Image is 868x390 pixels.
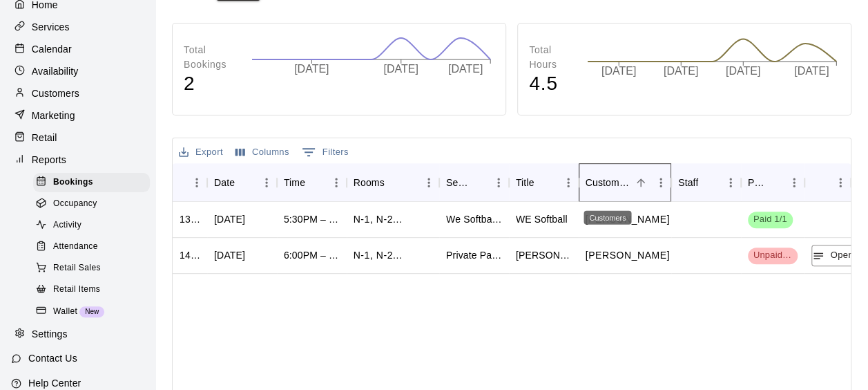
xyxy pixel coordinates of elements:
div: 5:30PM – 8:00PM [284,212,340,226]
button: Menu [650,172,671,193]
h4: 4.5 [529,72,572,96]
tspan: [DATE] [384,63,418,75]
div: Title [516,163,534,202]
span: New [79,308,104,315]
p: Customers [32,86,79,100]
div: Customers [584,211,631,225]
div: Time [284,163,305,202]
a: Calendar [11,39,144,59]
div: Activity [33,216,150,235]
button: Sort [305,173,325,192]
p: Marketing [32,109,75,122]
div: Rooms [347,163,439,202]
p: Help Center [28,376,81,390]
div: Title [509,163,579,202]
p: Reports [32,153,66,167]
p: Total Hours [529,43,572,72]
button: Sort [698,173,717,192]
div: Has not paid: Katie Grover [748,248,798,264]
p: Calendar [32,42,72,56]
button: Menu [256,172,277,193]
button: Menu [186,172,207,193]
div: Retail [11,127,144,148]
div: Time [277,163,347,202]
div: WalletNew [33,302,150,322]
button: Sort [180,173,199,192]
div: Customers [586,163,631,202]
button: Menu [720,172,741,193]
tspan: [DATE] [294,63,329,75]
span: Bookings [53,176,93,189]
a: Retail Sales [33,258,155,279]
button: Menu [488,172,509,193]
p: Availability [32,64,79,78]
p: Services [32,20,70,34]
a: WalletNew [33,301,155,322]
div: Customers [579,163,671,202]
p: Total Bookings [184,43,238,72]
button: Sort [811,173,831,192]
div: Retail Sales [33,259,150,278]
div: Payment [741,163,804,202]
a: Customers [11,83,144,104]
div: 1497328 [180,248,200,262]
button: Show filters [298,141,352,163]
tspan: [DATE] [448,63,483,75]
div: Staff [671,163,741,202]
div: Sat, Oct 11, 2025 [214,248,245,262]
a: Retail Items [33,279,155,301]
button: Menu [830,172,851,193]
a: Reports [11,149,144,170]
div: 1359456 [180,212,200,226]
div: Payment [748,163,764,202]
a: Services [11,17,144,37]
button: Sort [235,173,254,192]
span: Attendance [53,240,98,254]
button: Open [811,245,856,266]
tspan: [DATE] [663,65,697,77]
button: Menu [558,172,579,193]
div: 6:00PM – 8:00PM [284,248,340,262]
div: We Softball Team Rental [446,212,502,226]
button: Sort [469,173,488,192]
div: Grover Party [516,248,572,262]
a: Settings [11,324,144,344]
div: Bookings [33,173,150,192]
p: Contact Us [28,351,77,365]
span: Occupancy [53,197,97,211]
div: Attendance [33,237,150,257]
button: Sort [534,173,553,192]
h4: 2 [184,72,238,96]
span: Unpaid 0/1 [748,249,798,262]
span: Paid 1/1 [748,213,793,226]
a: Attendance [33,236,155,258]
div: Private Party Rental [446,248,502,262]
div: Service [446,163,469,202]
span: Activity [53,219,81,232]
button: Menu [326,172,347,193]
a: Bookings [33,171,155,193]
button: Menu [784,172,804,193]
button: Export [175,142,226,163]
span: Retail Items [53,283,100,297]
p: Settings [32,327,68,341]
tspan: [DATE] [601,65,635,77]
div: Thu, Oct 09, 2025 [214,212,245,226]
a: Marketing [11,105,144,126]
tspan: [DATE] [793,65,828,77]
div: Staff [678,163,698,202]
tspan: [DATE] [725,65,760,77]
button: Sort [764,173,784,192]
p: Retail [32,131,57,145]
div: Notes [804,163,851,202]
div: ID [173,163,207,202]
div: Date [207,163,277,202]
p: N-1, N-2, S-1, S-2, N-3, S-3, N-4, S-4, N-5, S-5, N-6, S-6 [354,212,403,227]
div: Date [214,163,235,202]
button: Select columns [232,142,293,163]
a: Occupancy [33,193,155,214]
